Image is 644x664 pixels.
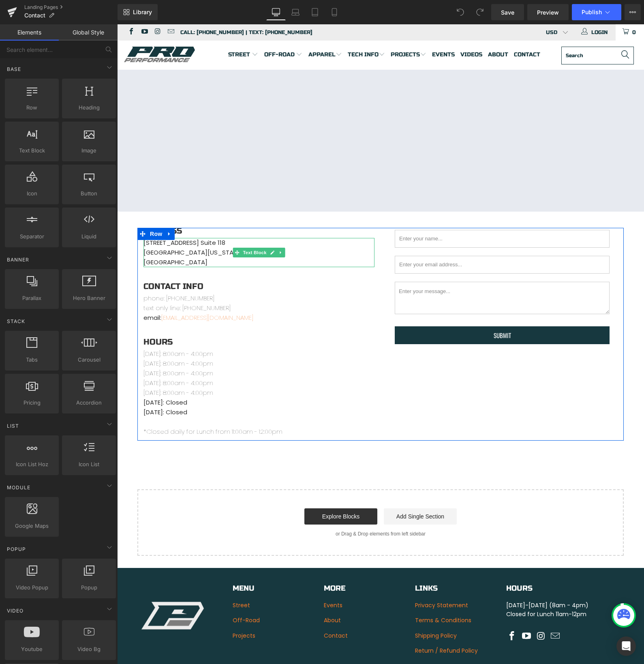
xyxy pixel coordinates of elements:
[26,279,113,288] span: text only line: [PHONE_NUMBER]
[26,259,257,265] h1: Contact info
[298,622,361,630] a: Return / Refund Policy
[133,9,152,16] span: Library
[6,484,31,491] span: Module
[116,592,143,600] a: Off-Road
[278,206,492,223] input: Enter your name...
[26,354,96,363] span: [DATE]: 8:00am - 4:00pm
[267,484,340,500] a: Add Single Section
[116,577,133,585] a: Street
[298,592,354,600] a: Terms & Conditions
[7,189,56,198] span: Icon
[207,577,225,585] a: Events
[371,21,391,40] a: About
[389,576,472,595] p: [DATE]-[DATE] (8am - 4pm) Closed for Lunch 11am-12pm
[26,373,257,383] p: [DATE]: Closed
[207,592,224,600] a: About
[7,21,78,39] img: Pro Performance
[6,65,22,73] span: Base
[298,607,340,615] a: Shipping Policy
[6,422,20,430] span: List
[26,270,97,278] span: phone: [PHONE_NUMBER]
[111,21,141,40] a: Street
[64,146,113,155] span: Image
[572,4,621,20] button: Publish
[10,4,17,12] a: Pro Performance on Facebook
[59,24,118,41] a: Global Style
[64,232,113,241] span: Liquid
[343,21,365,40] a: Videos
[7,583,56,592] span: Video Popup
[124,223,151,233] span: Text Block
[582,9,602,15] span: Publish
[527,4,569,20] a: Preview
[64,583,113,592] span: Popup
[7,146,56,155] span: Text Block
[278,231,492,249] input: Enter your email address...
[26,325,96,334] span: [DATE]: 8:00am - 4:00pm
[501,8,514,17] span: Save
[26,203,257,210] h1: Address
[49,4,57,12] a: Email Pro Performance
[116,607,138,615] a: Projects
[6,545,27,553] span: Popup
[452,4,469,20] button: Undo
[147,21,186,40] a: Off-Road
[6,607,24,615] span: Video
[298,577,351,585] a: Privacy Statement
[7,398,56,407] span: Pricing
[26,315,257,321] h1: Hours
[231,21,268,40] a: Tech Info
[404,607,416,617] a: Pro Performance on YouTube
[389,607,401,617] a: Pro Performance on Facebook
[315,21,338,40] a: Events
[418,607,430,617] a: Pro Performance on Instagram
[625,4,641,20] button: More
[64,460,113,469] span: Icon List
[64,103,113,112] span: Heading
[278,302,492,320] button: Submit
[472,4,488,20] button: Redo
[26,364,96,373] span: [DATE]: 8:00am - 4:00pm
[266,4,286,20] a: Desktop
[118,4,158,20] a: New Library
[160,223,168,233] a: Expand / Collapse
[7,103,56,112] span: Row
[6,256,30,263] span: Banner
[444,22,517,40] input: Search
[23,4,30,12] a: Pro Performance on YouTube
[286,4,305,20] a: Laptop
[207,607,231,615] a: Contact
[64,189,113,198] span: Button
[33,507,494,512] p: or Drag & Drop elements from left sidebar
[36,4,44,12] a: Pro Performance on Instagram
[26,345,96,353] span: [DATE]: 8:00am - 4:00pm
[7,294,56,302] span: Parallax
[187,484,260,500] a: Explore Blocks
[325,4,344,20] a: Mobile
[47,203,58,216] a: Expand / Collapse
[64,645,113,653] span: Video Bg
[305,4,325,20] a: Tablet
[64,356,113,364] span: Carousel
[397,21,423,40] a: Contact
[191,21,225,40] a: Apparel
[7,522,56,530] span: Google Maps
[616,636,636,656] div: Open Intercom Messenger
[6,317,26,325] span: Stack
[26,383,257,393] p: [DATE]: Closed
[7,356,56,364] span: Tabs
[64,398,113,407] span: Accordion
[31,203,47,216] span: Row
[24,12,45,19] span: Contact
[64,294,113,302] span: Hero Banner
[24,4,118,11] a: Landing Pages
[432,607,445,617] a: Email Pro Performance
[274,21,309,40] a: Projects
[537,8,559,17] span: Preview
[26,289,257,298] p: email:
[26,335,96,343] span: [DATE]: 8:00am - 4:00pm
[44,289,136,298] a: [EMAIL_ADDRESS][DOMAIN_NAME]
[7,645,56,653] span: Youtube
[26,403,165,411] span: *Closed daily for Lunch from 11:00am - 12:00pm
[7,232,56,241] span: Separator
